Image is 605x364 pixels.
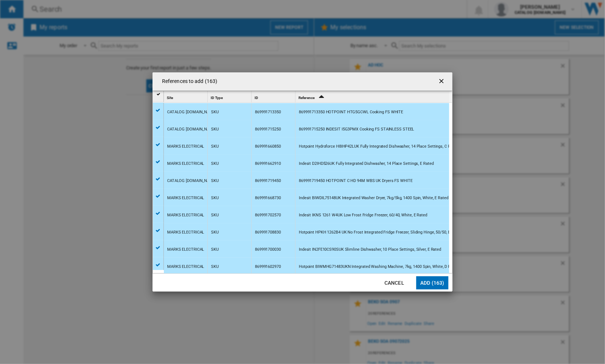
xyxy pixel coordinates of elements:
[255,224,281,241] div: 869991708830
[167,96,173,100] span: Site
[255,138,281,155] div: 869991660850
[435,74,450,89] button: getI18NText('BUTTONS.CLOSE_DIALOG')
[253,91,295,102] div: Sort None
[297,91,449,102] div: Reference Sort Ascending
[299,121,414,138] div: 869991715250 INDESIT I5G3PMX Cooking FS STAINLESS STEEL
[211,96,223,100] span: ID Type
[211,258,219,275] div: SKU
[211,121,219,138] div: SKU
[158,78,217,85] h4: References to add (163)
[209,91,251,102] div: Sort None
[211,207,219,224] div: SKU
[299,258,459,275] div: Hotpoint BIWMHG71483UKN Integrated Washing Machine, 7kg, 1400 Spin, White, D Rated
[255,258,281,275] div: 869991602970
[255,121,281,138] div: 869991715250
[211,224,219,241] div: SKU
[165,91,207,102] div: Sort None
[299,224,462,241] div: Hotpoint HPKH 1262B4 UK No Frost Integrated Fridge Freezer, Sliding Hinge, 50/50, E Rated
[211,172,219,189] div: SKU
[297,91,449,102] div: Sort Ascending
[255,155,281,172] div: 869991662910
[255,241,281,258] div: 869991700030
[167,172,217,189] div: CATALOG [DOMAIN_NAME]
[315,96,327,100] span: Sort Ascending
[299,207,427,224] div: Indesit IKNS 1261 W4UK Low Frost Fridge Freezer, 60/40, White, E Rated
[209,91,251,102] div: ID Type Sort None
[255,190,281,206] div: 869991668730
[167,241,204,258] div: MARKS ELECTRICAL
[299,138,458,155] div: Hotpoint Hydroforce H8IHP42LUK Fully Integrated Dishwasher, 14 Place Settings, C Rated
[167,207,204,224] div: MARKS ELECTRICAL
[438,77,447,86] ng-md-icon: getI18NText('BUTTONS.CLOSE_DIALOG')
[378,276,410,289] button: Cancel
[211,190,219,206] div: SKU
[167,224,204,241] div: MARKS ELECTRICAL
[299,172,413,189] div: 869991719450 HOTPOINT C HD 94M WBS UK Dryers FS WHITE
[299,104,403,121] div: 869991713350 HOTPOINT HTG5GCWL Cooking FS WHITE
[298,96,315,100] span: Reference
[167,190,204,206] div: MARKS ELECTRICAL
[167,121,217,138] div: CATALOG [DOMAIN_NAME]
[211,241,219,258] div: SKU
[165,91,207,102] div: Site Sort None
[211,138,219,155] div: SKU
[299,241,441,258] div: Indesit IN2FE10CS90SUK Slimline Dishwasher, 10 Place Settings, Silver, E Rated
[211,104,219,121] div: SKU
[299,155,434,172] div: Indesit D2IHD526UK Fully Integrated Dishwasher, 14 Place Settings, E Rated
[255,104,281,121] div: 869991713350
[416,276,448,289] button: Add (163)
[255,207,281,224] div: 869991702570
[255,172,281,189] div: 869991719450
[255,96,258,100] span: ID
[211,155,219,172] div: SKU
[167,104,217,121] div: CATALOG [DOMAIN_NAME]
[253,91,295,102] div: ID Sort None
[167,138,204,155] div: MARKS ELECTRICAL
[299,190,448,206] div: Indesit BIWDIL75148UK Integrated Washer Dryer, 7kg/5kg, 1400 Spin, White, E Rated
[167,155,204,172] div: MARKS ELECTRICAL
[167,258,204,275] div: MARKS ELECTRICAL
